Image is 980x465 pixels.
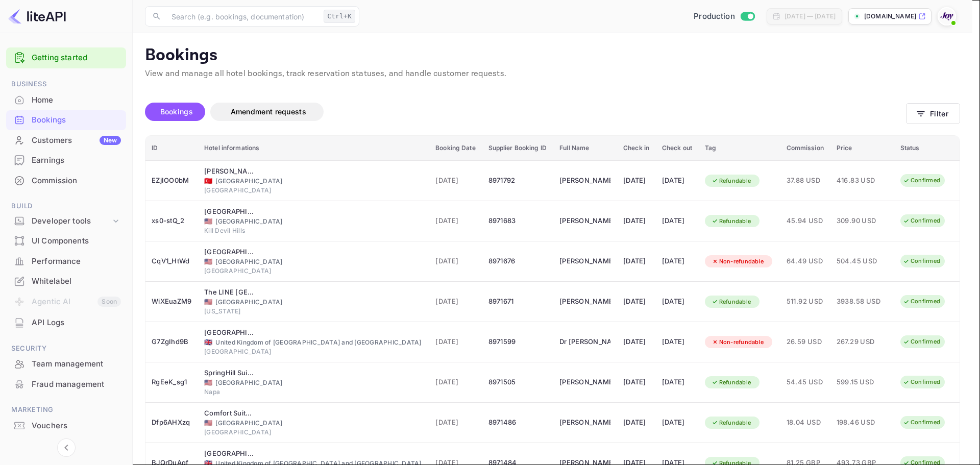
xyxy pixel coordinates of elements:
[894,136,960,161] th: Status
[662,334,693,350] div: [DATE]
[662,253,693,270] div: [DATE]
[662,293,693,310] div: [DATE]
[32,317,121,329] div: API Logs
[204,328,255,338] div: Northampton Town Centre Hotel
[6,343,126,354] span: Security
[780,136,830,161] th: Commission
[705,336,771,349] div: Non-refundable
[553,136,617,161] th: Full Name
[204,207,255,217] div: Ramada Plaza by Wyndham Nags Head Oceanfront
[837,296,888,307] span: 3938.58 USD
[32,114,121,126] div: Bookings
[32,94,121,106] div: Home
[623,213,650,229] div: [DATE]
[152,374,192,390] div: RgEeK_sg1
[488,414,548,431] div: 8971486
[837,377,888,388] span: 599.15 USD
[429,136,482,161] th: Booking Date
[656,136,699,161] th: Check out
[662,414,693,431] div: [DATE]
[204,408,255,419] div: Comfort Suites Bethlehem Near Lehigh University and LVI Airport
[204,378,423,387] div: [GEOGRAPHIC_DATA]
[559,213,610,229] div: Avery Cooke
[705,215,758,228] div: Refundable
[204,247,255,257] div: Club Quarters Hotel Rittenhouse Square, Philadelphia
[787,256,824,267] span: 64.49 USD
[705,417,758,429] div: Refundable
[165,6,320,27] input: Search (e.g. bookings, documentation)
[559,414,610,431] div: Barbara Amato
[6,404,126,415] span: Marketing
[324,10,355,23] div: Ctrl+K
[623,374,650,390] div: [DATE]
[623,173,650,189] div: [DATE]
[6,79,126,90] span: Business
[559,293,610,310] div: Paula Feroleto
[204,266,423,276] div: [GEOGRAPHIC_DATA]
[152,334,192,350] div: G7ZgIhd9B
[204,218,212,225] span: United States of America
[482,136,554,161] th: Supplier Booking ID
[488,374,548,390] div: 8971505
[152,213,192,229] div: xs0-stQ_2
[435,417,476,428] span: [DATE]
[488,253,548,270] div: 8971676
[435,256,476,267] span: [DATE]
[198,136,429,161] th: Hotel informations
[837,215,888,227] span: 309.90 USD
[837,417,888,428] span: 198.46 USD
[787,336,824,348] span: 26.59 USD
[705,255,771,268] div: Non-refundable
[231,107,306,116] span: Amendment requests
[204,298,423,307] div: [GEOGRAPHIC_DATA]
[204,178,212,184] span: Türkiye
[787,296,824,307] span: 511.92 USD
[160,107,193,116] span: Bookings
[488,173,548,189] div: 8971792
[896,416,947,429] div: Confirmed
[662,374,693,390] div: [DATE]
[787,175,824,186] span: 37.88 USD
[204,419,423,428] div: [GEOGRAPHIC_DATA]
[100,136,121,145] div: New
[896,335,947,348] div: Confirmed
[32,420,121,432] div: Vouchers
[32,256,121,267] div: Performance
[204,387,423,397] div: Napa
[145,45,960,66] p: Bookings
[204,257,423,266] div: [GEOGRAPHIC_DATA]
[939,8,955,25] img: With Joy
[837,256,888,267] span: 504.45 USD
[32,215,111,227] div: Developer tools
[435,296,476,307] span: [DATE]
[204,347,423,356] div: [GEOGRAPHIC_DATA]
[559,253,610,270] div: Nathan Kwon
[204,217,423,226] div: [GEOGRAPHIC_DATA]
[145,68,960,80] p: View and manage all hotel bookings, track reservation statuses, and handle customer requests.
[662,213,693,229] div: [DATE]
[896,255,947,267] div: Confirmed
[6,201,126,212] span: Build
[32,276,121,287] div: Whitelabel
[830,136,894,161] th: Price
[623,334,650,350] div: [DATE]
[559,374,610,390] div: Purnima Kanchumarthi
[662,173,693,189] div: [DATE]
[204,186,423,195] div: [GEOGRAPHIC_DATA]
[488,334,548,350] div: 8971599
[204,226,423,235] div: Kill Devil Hills
[705,175,758,187] div: Refundable
[57,438,76,457] button: Collapse navigation
[896,214,947,227] div: Confirmed
[623,253,650,270] div: [DATE]
[204,307,423,316] div: [US_STATE]
[145,103,906,121] div: account-settings tabs
[204,166,255,177] div: Conrad Istanbul Bosphorus
[145,136,198,161] th: ID
[787,417,824,428] span: 18.04 USD
[204,420,212,426] span: United States of America
[32,235,121,247] div: UI Components
[694,11,735,22] span: Production
[787,215,824,227] span: 45.94 USD
[488,293,548,310] div: 8971671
